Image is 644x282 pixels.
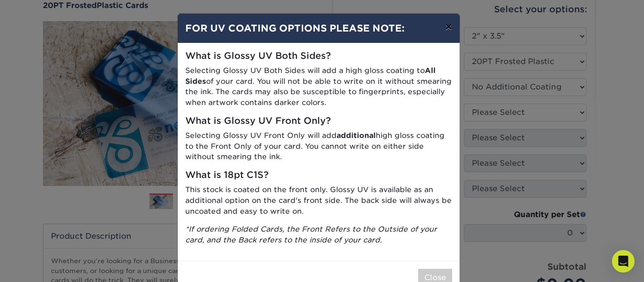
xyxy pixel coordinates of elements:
p: This stock is coated on the front only. Glossy UV is available as an additional option on the car... [185,185,452,217]
div: Open Intercom Messenger [612,250,635,273]
strong: additional [337,131,376,140]
i: *If ordering Folded Cards, the Front Refers to the Outside of your card, and the Back refers to t... [185,225,437,244]
h5: What is 18pt C1S? [185,170,452,181]
p: Selecting Glossy UV Both Sides will add a high gloss coating to of your card. You will not be abl... [185,65,452,108]
p: Selecting Glossy UV Front Only will add high gloss coating to the Front Only of your card. You ca... [185,130,452,162]
h4: FOR UV COATING OPTIONS PLEASE NOTE: [185,21,452,35]
button: × [438,14,459,40]
h5: What is Glossy UV Front Only? [185,116,452,127]
h5: What is Glossy UV Both Sides? [185,51,452,62]
strong: All Sides [185,66,436,86]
